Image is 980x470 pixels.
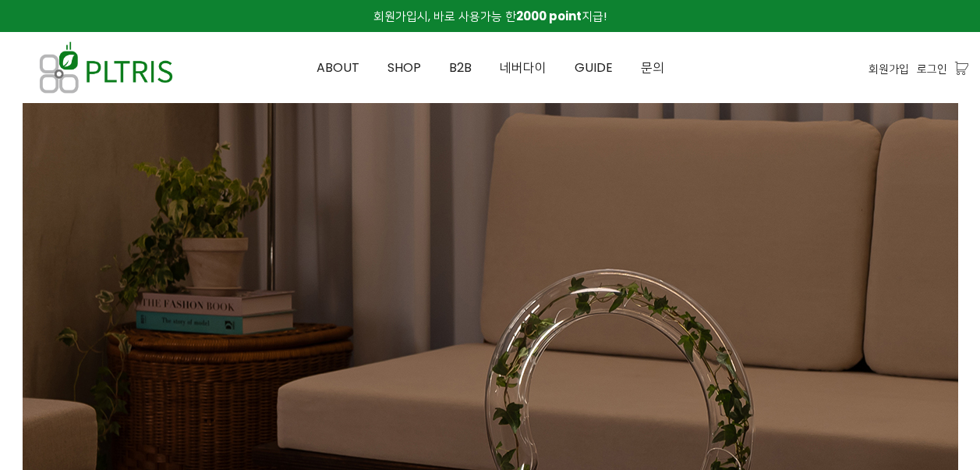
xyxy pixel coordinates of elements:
a: GUIDE [561,33,627,103]
span: SHOP [387,59,421,77]
a: 문의 [627,33,678,103]
strong: 2000 point [516,8,582,24]
span: B2B [449,59,472,77]
span: GUIDE [575,59,613,77]
a: 회원가입 [869,60,909,77]
a: SHOP [373,33,435,103]
a: 로그인 [917,60,947,77]
a: 네버다이 [486,33,561,103]
a: ABOUT [302,33,373,103]
span: 네버다이 [500,59,547,77]
span: ABOUT [317,59,359,77]
span: 문의 [641,59,664,77]
span: 회원가입시, 바로 사용가능 한 지급! [373,8,607,24]
a: B2B [435,33,486,103]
